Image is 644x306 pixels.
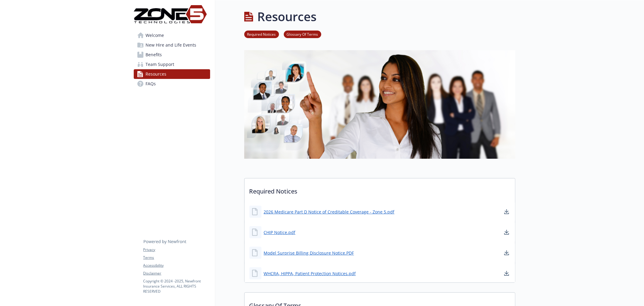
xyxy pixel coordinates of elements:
a: New Hire and Life Events [134,40,210,50]
a: Disclaimer [143,271,210,276]
a: Model Surprise Billing Disclosure Notice.PDF [264,250,354,256]
a: Benefits [134,50,210,60]
a: FAQs [134,79,210,89]
a: 2026 Medicare Part D Notice of Creditable Coverage - Zone 5.pdf [264,209,395,215]
a: download document [503,229,510,236]
span: New Hire and Life Events [146,40,197,50]
a: Glossary Of Terms [284,31,321,37]
span: Welcome [146,31,164,40]
span: Benefits [146,50,162,60]
a: Accessibility [143,263,210,268]
p: Copyright © 2024 - 2025 , Newfront Insurance Services, ALL RIGHTS RESERVED [143,278,210,294]
a: download document [503,270,510,277]
p: Required Notices [245,178,515,201]
a: Welcome [134,31,210,40]
a: CHIP Notice.pdf [264,229,296,236]
img: resources page banner [244,50,515,159]
span: Resources [146,69,167,79]
a: download document [503,249,510,256]
a: download document [503,208,510,215]
a: Terms [143,255,210,260]
span: FAQs [146,79,156,89]
a: WHCRA, HIPPA, Patient Protection Notices.pdf [264,270,356,277]
a: Team Support [134,60,210,69]
h1: Resources [258,8,317,26]
a: Resources [134,69,210,79]
a: Required Notices [244,31,279,37]
a: Privacy [143,247,210,252]
span: Team Support [146,60,175,69]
